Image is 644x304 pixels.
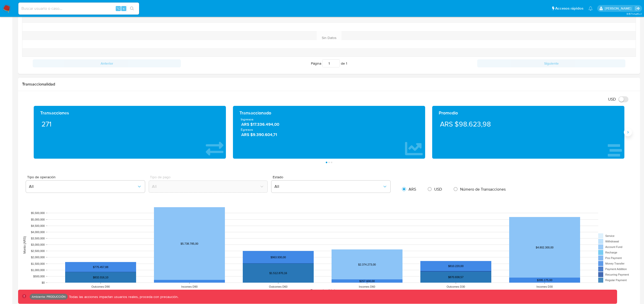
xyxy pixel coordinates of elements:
p: fernando.bolognino@mercadolibre.com [605,6,633,11]
a: Notificaciones [588,6,593,11]
span: Accesos rápidos [555,6,583,11]
span: 3.157.1-hotfix-1 [626,12,641,16]
button: Anterior [33,59,181,67]
span: 1 [346,61,347,66]
span: ⌥ [116,6,120,11]
a: Salir [635,6,640,11]
h1: Transaccionalidad [22,82,636,87]
p: Todas las acciones impactan usuarios reales, proceda con precaución. [68,294,178,299]
input: Buscar usuario o caso... [18,5,139,12]
span: Página de [311,59,347,67]
p: Ambiente: PRODUCCIÓN [32,296,66,298]
span: s [123,6,125,11]
button: search-icon [127,5,137,12]
button: Siguiente [477,59,625,67]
